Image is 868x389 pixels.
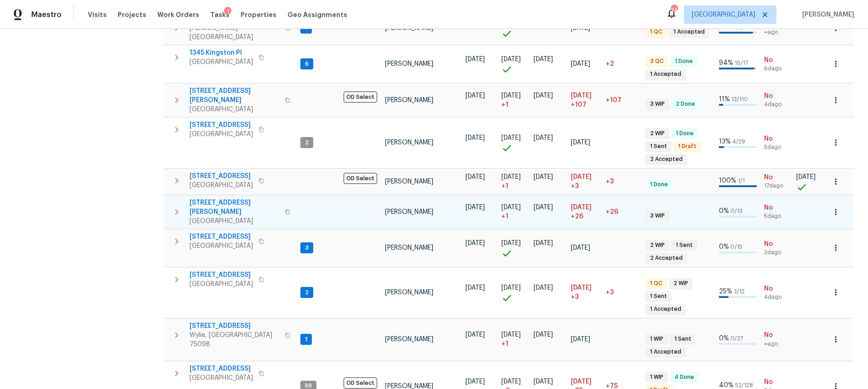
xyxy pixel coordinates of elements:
[385,61,433,67] span: [PERSON_NAME]
[571,336,590,343] span: [DATE]
[501,100,508,109] span: + 1
[764,340,789,348] span: ∞ ago
[498,318,530,360] td: Project started 1 days late
[534,92,553,99] span: [DATE]
[646,280,666,287] span: 1 QC
[764,249,789,257] span: 3d ago
[498,117,530,168] td: Project started on time
[719,60,733,66] span: 94 %
[501,378,521,385] span: [DATE]
[190,23,279,42] span: [PERSON_NAME][GEOGRAPHIC_DATA]
[719,335,729,342] span: 0 %
[498,229,530,267] td: Project started on time
[190,86,279,105] span: [STREET_ADDRESS][PERSON_NAME]
[466,56,485,63] span: [DATE]
[466,174,485,180] span: [DATE]
[301,244,312,252] span: 3
[646,181,672,189] span: 1 Done
[571,285,592,291] span: [DATE]
[501,285,521,291] span: [DATE]
[190,48,253,57] span: 1345 Kingston Pl
[764,92,789,101] span: No
[602,83,642,117] td: 107 day(s) past target finish date
[534,240,553,246] span: [DATE]
[118,10,146,19] span: Projects
[501,56,521,63] span: [DATE]
[385,209,433,215] span: [PERSON_NAME]
[190,217,279,226] span: [GEOGRAPHIC_DATA]
[764,29,789,36] span: ∞ ago
[498,168,530,194] td: Project started 1 days late
[646,130,668,137] span: 2 WIP
[385,336,433,343] span: [PERSON_NAME]
[571,182,579,191] span: +3
[646,70,685,78] span: 1 Accepted
[571,139,590,146] span: [DATE]
[498,195,530,229] td: Project started 1 days late
[692,10,755,19] span: [GEOGRAPHIC_DATA]
[764,56,789,65] span: No
[385,245,433,251] span: [PERSON_NAME]
[301,289,312,297] span: 2
[606,209,618,215] span: +26
[606,97,621,103] span: +107
[466,285,485,291] span: [DATE]
[301,139,312,147] span: 2
[567,195,602,229] td: Scheduled to finish 26 day(s) late
[670,280,692,287] span: 2 WIP
[671,6,677,15] div: 34
[534,56,553,63] span: [DATE]
[190,364,253,373] span: [STREET_ADDRESS]
[287,10,347,19] span: Geo Assignments
[732,139,745,144] span: 4 / 29
[670,28,708,36] span: 1 Accepted
[571,204,592,211] span: [DATE]
[301,336,311,343] span: 1
[764,101,789,109] span: 4d ago
[764,134,789,143] span: No
[719,382,734,389] span: 40 %
[224,7,231,16] div: 1
[730,244,742,250] span: 0 / 15
[731,97,748,102] span: 13 / 110
[567,83,602,117] td: Scheduled to finish 107 day(s) late
[646,292,671,300] span: 1 Sent
[764,173,789,182] span: No
[671,373,698,381] span: 4 Done
[571,245,590,251] span: [DATE]
[190,172,253,181] span: [STREET_ADDRESS]
[799,10,854,19] span: [PERSON_NAME]
[571,212,583,221] span: +26
[501,174,521,180] span: [DATE]
[190,321,279,331] span: [STREET_ADDRESS]
[385,178,433,185] span: [PERSON_NAME]
[344,378,377,389] span: OD Select
[190,130,253,139] span: [GEOGRAPHIC_DATA]
[534,174,553,180] span: [DATE]
[738,178,745,183] span: 1 / 1
[190,280,253,289] span: [GEOGRAPHIC_DATA]
[466,240,485,246] span: [DATE]
[31,10,62,19] span: Maestro
[385,139,433,146] span: [PERSON_NAME]
[764,182,789,190] span: 17d ago
[501,240,521,246] span: [DATE]
[646,28,666,36] span: 1 QC
[764,240,789,249] span: No
[719,244,729,250] span: 0 %
[734,289,745,294] span: 3 / 12
[672,100,699,108] span: 2 Done
[646,348,685,356] span: 1 Accepted
[646,155,686,163] span: 2 Accepted
[764,203,789,212] span: No
[719,96,730,103] span: 11 %
[764,212,789,220] span: 5d ago
[88,10,107,19] span: Visits
[501,92,521,99] span: [DATE]
[730,208,742,214] span: 0 / 13
[534,285,553,291] span: [DATE]
[602,46,642,83] td: 2 day(s) past target finish date
[498,83,530,117] td: Project started 1 days late
[719,208,729,214] span: 0 %
[190,120,253,130] span: [STREET_ADDRESS]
